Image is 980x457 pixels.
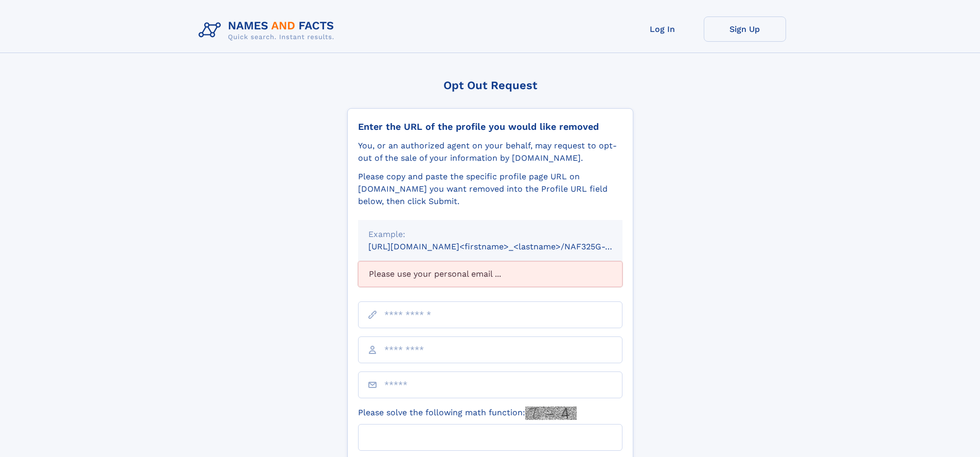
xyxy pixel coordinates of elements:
div: Opt Out Request [347,79,633,92]
div: Please use your personal email ... [358,261,622,287]
label: Please solve the following math function: [358,407,577,420]
a: Sign Up [704,16,786,42]
img: Logo Names and Facts [194,16,343,44]
div: Enter the URL of the profile you would like removed [358,121,622,132]
div: Please copy and paste the specific profile page URL on [DOMAIN_NAME] you want removed into the Pr... [358,171,622,208]
div: You, or an authorized agent on your behalf, may request to opt-out of the sale of your informatio... [358,140,622,164]
a: Log In [621,16,704,42]
div: Example: [368,228,612,241]
small: [URL][DOMAIN_NAME]<firstname>_<lastname>/NAF325G-xxxxxxxx [368,242,642,251]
